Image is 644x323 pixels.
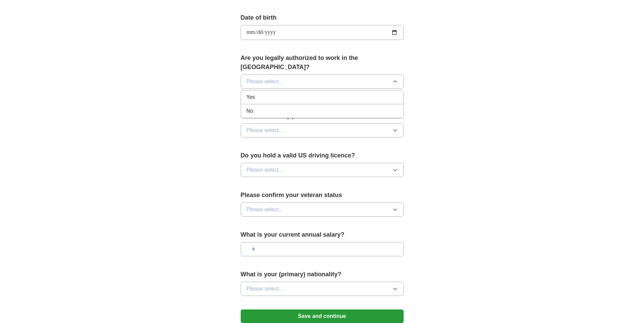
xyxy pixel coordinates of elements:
label: What is your current annual salary? [241,230,404,239]
button: Save and continue [241,309,404,323]
button: Please select... [241,74,404,89]
label: Date of birth [241,13,404,22]
label: Do you hold a valid US driving licence? [241,151,404,160]
label: What is your (primary) nationality? [241,270,404,279]
label: Are you legally authorized to work in the [GEOGRAPHIC_DATA]? [241,53,404,72]
label: Please confirm your veteran status [241,191,404,200]
span: Please select... [246,126,283,134]
button: Please select... [241,202,404,217]
span: No [246,107,253,115]
button: Please select... [241,123,404,137]
button: Please select... [241,282,404,296]
button: Please select... [241,163,404,177]
span: Yes [246,93,255,101]
span: Please select... [246,78,283,86]
span: Please select... [246,166,283,174]
span: Please select... [246,285,283,293]
span: Please select... [246,206,283,214]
